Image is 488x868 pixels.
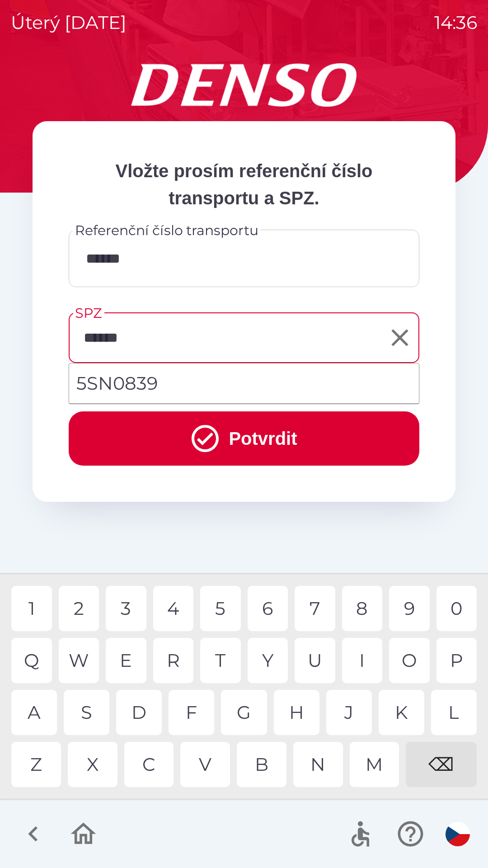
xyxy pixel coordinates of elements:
img: cs flag [446,822,470,846]
p: 14:36 [434,9,477,36]
label: SPZ [75,303,102,323]
li: 5SN0839 [69,367,419,400]
img: Logo [33,63,455,107]
p: Vložte prosím referenční číslo transportu a SPZ. [69,157,419,212]
button: Potvrdit [69,411,419,466]
label: Referenční číslo transportu [75,221,258,240]
button: Clear [384,321,416,354]
p: úterý [DATE] [11,9,127,36]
